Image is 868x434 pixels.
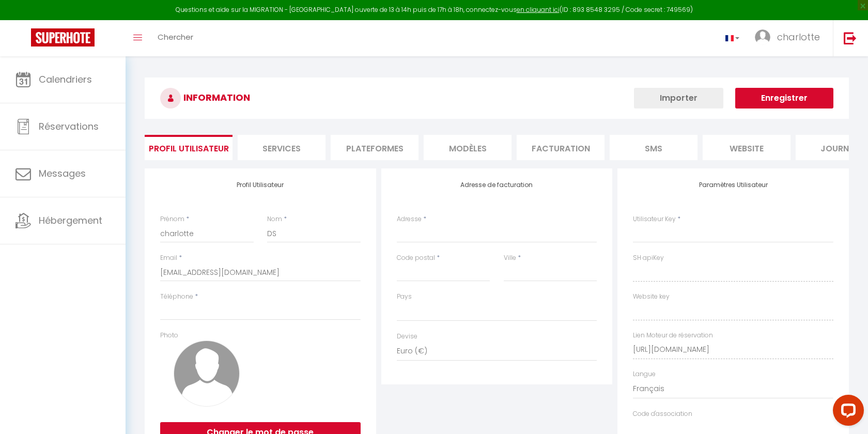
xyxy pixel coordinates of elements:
label: Lien Moteur de réservation [633,331,713,340]
span: Hébergement [39,214,102,227]
h4: Profil Utilisateur [160,181,361,189]
label: Pays [397,292,412,302]
label: Ville [504,253,516,263]
li: Profil Utilisateur [145,135,233,160]
button: Importer [634,88,723,109]
h3: INFORMATION [145,78,849,119]
img: ... [755,29,770,45]
a: Chercher [150,20,201,56]
a: ... charlotte [747,20,833,56]
label: Adresse [397,214,422,224]
label: SH apiKey [633,253,664,263]
li: website [703,135,791,160]
a: en cliquant ici [517,5,560,14]
span: Calendriers [39,73,92,86]
label: Nom [267,214,282,224]
li: MODÈLES [424,135,512,160]
span: charlotte [777,30,820,43]
span: Chercher [158,32,193,42]
img: Super Booking [31,28,95,47]
img: avatar.png [174,340,240,407]
label: Langue [633,369,656,379]
label: Photo [160,331,178,340]
li: Plateformes [331,135,419,160]
label: Code d'association [633,409,692,419]
li: SMS [610,135,698,160]
span: Réservations [39,120,99,133]
li: Services [238,135,326,160]
label: Prénom [160,214,184,224]
span: Messages [39,167,86,180]
img: logout [844,32,857,44]
h4: Adresse de facturation [397,181,597,189]
iframe: LiveChat chat widget [825,391,868,434]
li: Facturation [517,135,605,160]
label: Website key [633,292,670,302]
label: Utilisateur Key [633,214,676,224]
label: Téléphone [160,292,193,302]
label: Devise [397,332,417,342]
button: Enregistrer [735,88,833,109]
label: Email [160,253,177,263]
label: Code postal [397,253,435,263]
h4: Paramètres Utilisateur [633,181,833,189]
